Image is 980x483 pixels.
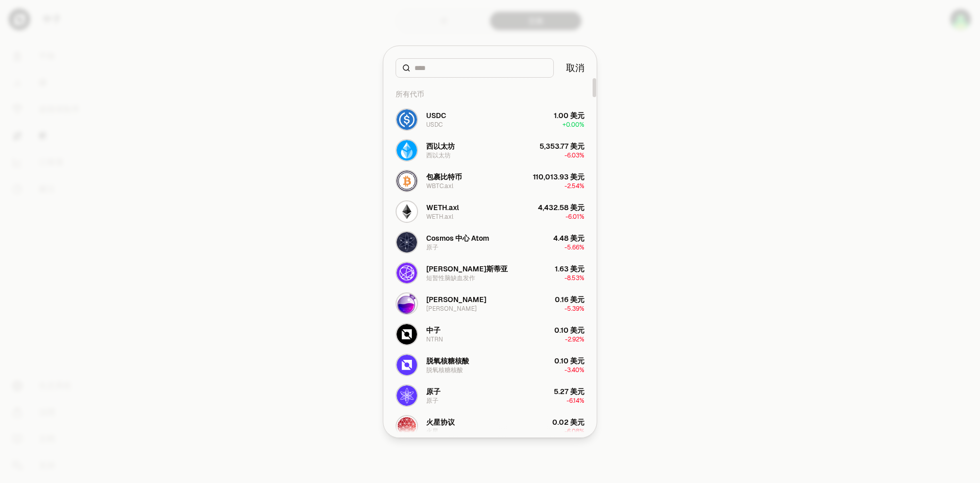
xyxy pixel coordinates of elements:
[554,356,584,365] font: 0.10 美元
[426,142,455,151] font: 西以太坊
[426,366,463,374] font: 脱氧核糖核酸
[566,213,584,221] font: -6.01%
[389,350,591,380] button: dNTRN 徽标脱氧核糖核酸脱氧核糖核酸0.10 美元-3.40%
[565,182,584,190] font: -2.54%
[396,89,424,99] font: 所有代币
[566,61,584,75] button: 取消
[389,258,591,288] button: TIA 徽标[PERSON_NAME]斯蒂亚短暂性脑缺血发作1.63 美元-8.53%
[426,213,453,221] font: WETH.axl
[397,293,417,314] img: OSMO 标志
[567,397,584,405] font: -6.14%
[426,172,462,181] font: 包裹比特币
[553,234,584,243] font: 4.48 美元
[565,366,584,374] font: -3.40%
[389,380,591,411] button: dATOM 徽标原子原子5.27 美元-6.14%
[426,274,475,282] font: 短暂性脑缺血发作
[389,196,591,227] button: WETH.axl 标志WETH.axlWETH.axl4,432.58 美元-6.01%
[533,172,584,181] font: 110,013.93 美元
[426,243,438,251] font: 原子
[426,427,438,435] font: 火星
[397,385,417,406] img: dATOM 徽标
[389,288,591,319] button: OSMO 标志[PERSON_NAME][PERSON_NAME]0.16 美元-5.39%
[389,135,591,166] button: wstETH 徽标西以太坊西以太坊5,353.77 美元-6.03%
[565,305,584,313] font: -5.39%
[397,140,417,160] img: wstETH 徽标
[397,171,417,191] img: WBTC.axl 标志
[397,232,417,252] img: ATOM 徽标
[565,151,584,159] font: -6.03%
[426,203,459,212] font: WETH.axl
[426,356,469,365] font: 脱氧核糖核酸
[562,121,566,129] font: +
[565,274,584,282] font: -8.53%
[426,295,486,304] font: [PERSON_NAME]
[552,418,584,427] font: 0.02 美元
[397,355,417,375] img: dNTRN 徽标
[540,142,584,151] font: 5,353.77 美元
[397,201,417,222] img: WETH.axl 标志
[426,182,453,190] font: WBTC.axl
[554,387,584,396] font: 5.27 美元
[397,263,417,283] img: TIA 徽标
[426,121,443,129] font: USDC
[426,387,440,396] font: 原子
[554,326,584,335] font: 0.10 美元
[426,397,438,405] font: 原子
[555,295,584,304] font: 0.16 美元
[389,104,591,135] button: USDC 徽标USDCUSDC1.00 美元+0.00%
[565,243,584,251] font: -5.66%
[426,305,477,313] font: [PERSON_NAME]
[389,227,591,258] button: ATOM 徽标Cosmos 中心 Atom原子4.48 美元-5.66%
[426,326,440,335] font: 中子
[565,427,584,435] font: -6.08%
[538,203,584,212] font: 4,432.58 美元
[566,62,584,74] font: 取消
[426,264,508,273] font: [PERSON_NAME]斯蒂亚
[555,264,584,273] font: 1.63 美元
[389,411,591,442] button: 火星标志火星协议火星0.02 美元-6.08%
[426,335,443,343] font: NTRN
[426,111,446,120] font: USDC
[426,234,489,243] font: Cosmos 中心 Atom
[554,111,584,120] font: 1.00 美元
[397,416,417,436] img: 火星标志
[565,335,584,343] font: -2.92%
[397,324,417,344] img: NTRN 徽标
[566,121,584,129] font: 0.00%
[389,166,591,196] button: WBTC.axl 标志包裹比特币WBTC.axl110,013.93 美元-2.54%
[426,151,451,159] font: 西以太坊
[426,418,455,427] font: 火星协议
[397,109,417,130] img: USDC 徽标
[389,319,591,350] button: NTRN 徽标中子NTRN0.10 美元-2.92%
